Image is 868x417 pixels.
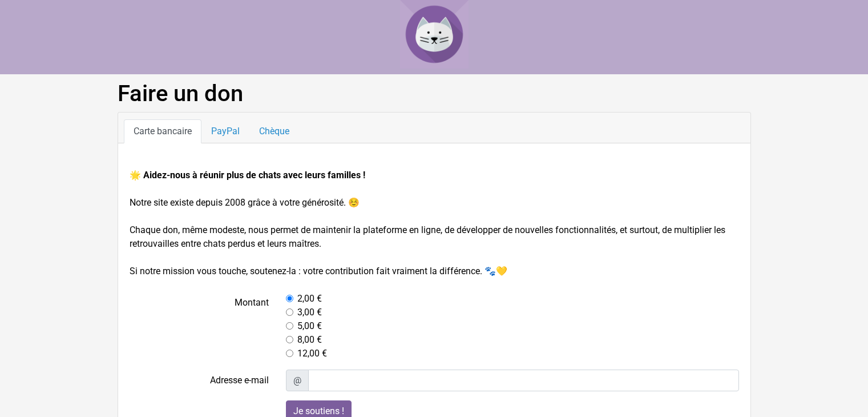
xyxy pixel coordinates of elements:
a: Carte bancaire [124,119,201,143]
span: @ [286,370,309,391]
a: PayPal [201,119,249,143]
label: Montant [121,292,278,360]
label: 5,00 € [297,319,322,333]
label: 12,00 € [297,347,327,360]
a: Chèque [249,119,299,143]
label: Adresse e-mail [121,370,278,391]
label: 3,00 € [297,306,322,319]
strong: 🌟 Aidez-nous à réunir plus de chats avec leurs familles ! [130,170,365,181]
h1: Faire un don [118,80,751,107]
label: 8,00 € [297,333,322,347]
label: 2,00 € [297,292,322,306]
